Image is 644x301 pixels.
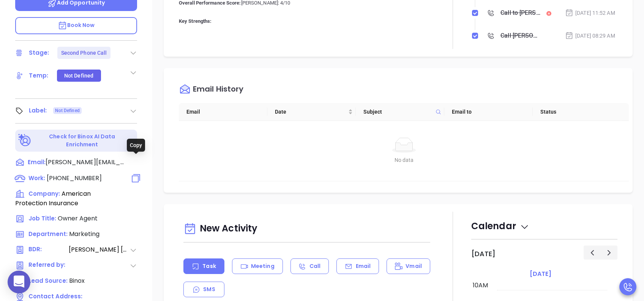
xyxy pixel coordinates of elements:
div: No data [185,156,623,164]
p: Check for Binox AI Data Enrichment [33,133,132,149]
th: Status [533,103,621,121]
span: Work : [28,174,45,182]
div: Second Phone Call [61,47,107,59]
div: Label: [29,105,47,116]
span: Book Now [58,21,95,29]
span: Marketing [69,230,99,238]
span: Binox [69,276,85,285]
p: Vmail [406,262,422,270]
p: Meeting [251,262,275,270]
a: [DATE] [528,269,553,279]
span: Job Title: [28,214,56,222]
div: New Activity [183,219,430,239]
th: Email to [444,103,533,121]
div: 10am [471,281,489,290]
div: [DATE] 08:29 AM [565,32,615,40]
span: [PERSON_NAME] [PERSON_NAME] [69,245,129,255]
span: Subject [363,108,432,116]
button: Previous day [584,246,601,260]
span: Not Defined [55,106,80,115]
span: Referred by: [28,261,68,270]
img: Ai-Enrich-DaqCidB-.svg [18,134,32,147]
span: Company: [28,190,60,198]
span: BDR: [28,245,68,255]
span: Owner Agent [58,214,98,223]
div: Copy [127,139,145,152]
div: Temp: [29,70,49,81]
div: Not Defined [64,70,93,82]
div: Call [PERSON_NAME] to follow up [500,30,540,41]
p: Email [356,262,371,270]
div: Stage: [29,47,49,59]
div: Call to [PERSON_NAME] [500,7,540,19]
h2: [DATE] [471,250,496,258]
th: Email [179,103,267,121]
b: Key Strengths: [179,18,212,24]
span: Email: [28,158,46,168]
p: SMS [203,285,215,293]
span: Lead Source: [28,277,68,285]
span: [PERSON_NAME][EMAIL_ADDRESS][DOMAIN_NAME] [46,158,125,167]
p: Task [202,262,216,270]
span: [PHONE_NUMBER] [47,174,102,182]
button: Next day [600,246,617,260]
span: Contact Address: [28,292,82,300]
span: Date [275,108,347,116]
p: Call [309,262,320,270]
span: Department: [28,230,68,238]
span: American Protection Insurance [15,189,91,208]
span: Calendar [471,220,529,232]
div: [DATE] 11:52 AM [565,9,615,17]
th: Date [267,103,356,121]
div: Email History [193,85,243,95]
